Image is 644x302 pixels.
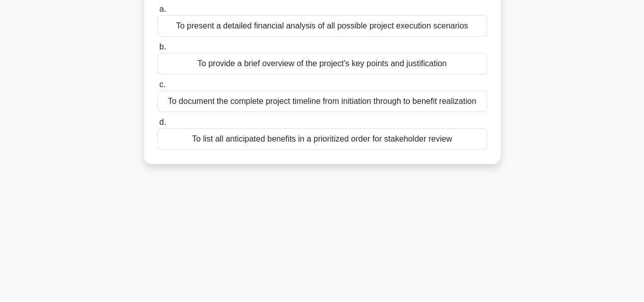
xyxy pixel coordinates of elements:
[157,128,487,150] div: To list all anticipated benefits in a prioritized order for stakeholder review
[157,91,487,112] div: To document the complete project timeline from initiation through to benefit realization
[159,5,166,13] span: a.
[159,118,166,126] span: d.
[157,15,487,37] div: To present a detailed financial analysis of all possible project execution scenarios
[159,42,166,51] span: b.
[157,53,487,74] div: To provide a brief overview of the project's key points and justification
[159,80,165,89] span: c.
